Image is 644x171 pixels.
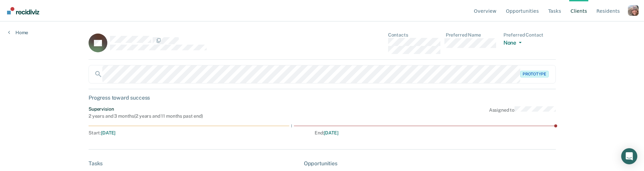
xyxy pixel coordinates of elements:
[503,40,524,47] button: None
[388,32,440,38] dt: Contacts
[304,160,556,167] div: Opportunities
[621,148,637,164] div: Open Intercom Messenger
[101,130,115,135] span: [DATE]
[7,7,39,14] img: Recidiviz
[489,106,556,119] div: Assigned to
[8,30,28,36] a: Home
[216,130,338,136] div: End :
[89,160,299,167] div: Tasks
[628,5,639,16] button: Profile dropdown button
[503,32,556,38] dt: Preferred Contact
[89,106,203,112] div: Supervision
[89,130,214,136] div: Start :
[89,113,203,119] div: 2 years and 3 months ( 2 years and 11 months past end )
[446,32,498,38] dt: Preferred Name
[89,95,556,101] div: Progress toward success
[324,130,338,135] span: [DATE]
